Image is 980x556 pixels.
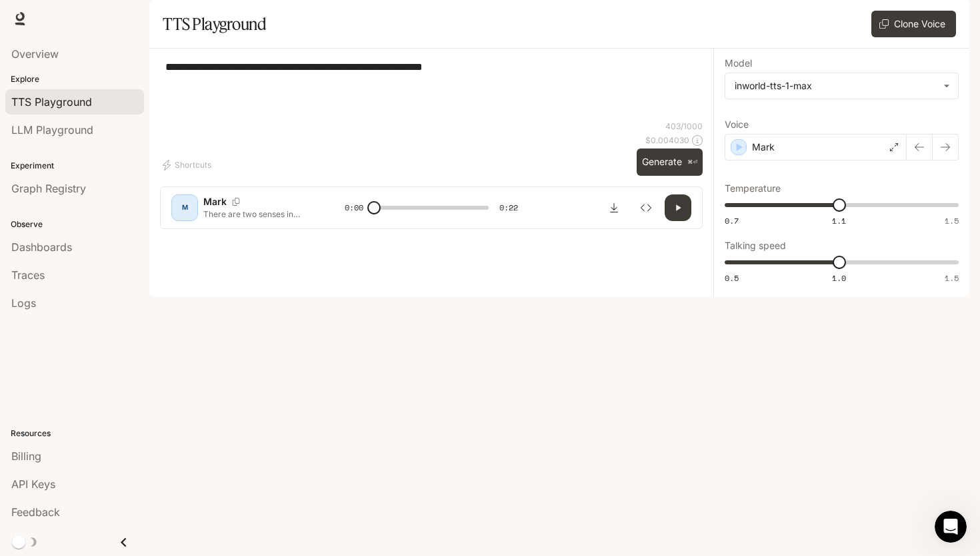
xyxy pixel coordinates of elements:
[945,215,959,226] span: 1.5
[725,184,781,193] p: Temperature
[832,215,846,226] span: 1.1
[687,158,697,166] p: ⌘⏎
[345,201,363,214] span: 0:00
[174,197,195,218] div: M
[935,511,967,543] iframe: Intercom live chat
[735,79,937,93] div: inworld-tts-1-max
[725,73,958,99] div: inworld-tts-1-max
[725,241,786,250] p: Talking speed
[725,59,752,68] p: Model
[163,11,266,37] h1: TTS Playground
[203,195,227,208] p: Mark
[637,148,703,176] button: Generate⌘⏎
[725,215,739,226] span: 0.7
[160,154,217,176] button: Shortcuts
[752,140,775,154] p: Mark
[871,11,956,37] button: Clone Voice
[203,208,313,220] p: There are two senses in which writing can be good: it can sound good, and the ideas can be right....
[227,198,245,206] button: Copy Voice ID
[633,194,659,221] button: Inspect
[725,272,739,284] span: 0.5
[945,272,959,284] span: 1.5
[832,272,846,284] span: 1.0
[665,121,703,132] p: 403 / 1000
[725,120,749,129] p: Voice
[645,135,689,146] p: $ 0.004030
[499,201,518,214] span: 0:22
[601,194,627,221] button: Download audio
